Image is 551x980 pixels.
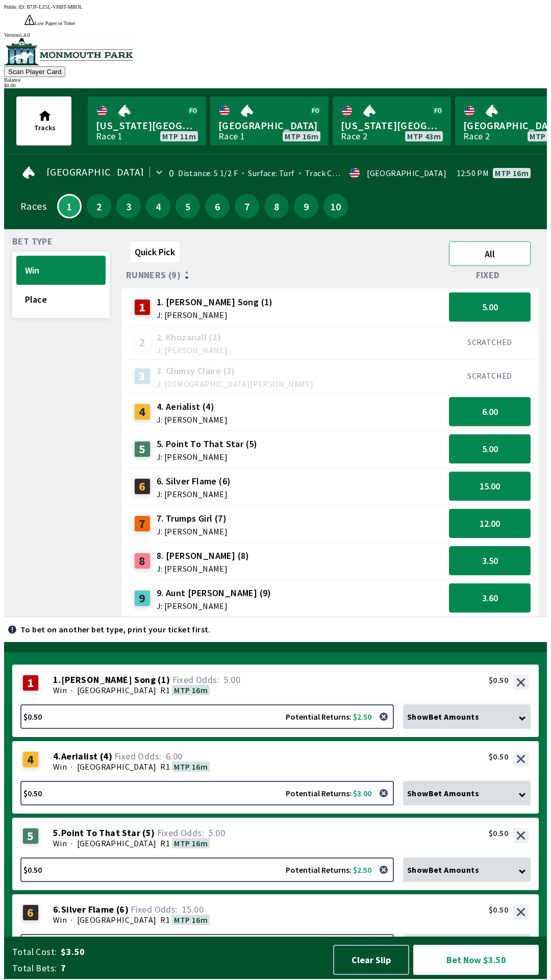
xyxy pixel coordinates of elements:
[157,311,273,319] span: J: [PERSON_NAME]
[333,96,451,145] a: [US_STATE][GEOGRAPHIC_DATA]Race 2MTP 43m
[87,194,111,218] button: 2
[157,437,258,451] span: 5. Point To That Star (5)
[157,331,228,344] span: 2. Khozanall (2)
[218,132,245,140] div: Race 1
[223,674,240,685] span: 5.00
[157,490,231,498] span: J: [PERSON_NAME]
[178,203,197,210] span: 5
[134,590,151,606] div: 9
[4,66,65,77] button: Scan Player Card
[134,441,151,457] div: 5
[285,132,318,140] span: MTP 16m
[237,203,257,210] span: 7
[157,364,314,378] span: 3. Clumsy Claire (3)
[235,194,259,218] button: 7
[53,828,61,838] span: 5 .
[96,119,198,132] span: [US_STATE][GEOGRAPHIC_DATA]
[482,443,498,455] span: 5.00
[367,169,446,177] div: [GEOGRAPHIC_DATA]
[61,962,323,974] span: 7
[176,194,200,218] button: 5
[413,945,539,975] button: Bet Now $3.50
[407,712,479,722] span: Show Bet Amounts
[16,256,106,285] button: Win
[119,203,138,210] span: 3
[157,296,273,309] span: 1. [PERSON_NAME] Song (1)
[267,203,286,210] span: 8
[77,762,157,772] span: [GEOGRAPHIC_DATA]
[57,194,82,218] button: 1
[489,751,508,762] div: $0.50
[174,915,208,925] span: MTP 16m
[22,751,39,768] div: 4
[34,123,56,132] span: Tracks
[326,203,345,210] span: 10
[61,946,323,958] span: $3.50
[61,204,78,209] span: 1
[482,406,498,418] span: 6.00
[22,828,39,844] div: 5
[463,132,490,140] div: Race 2
[157,586,271,600] span: 9. Aunt [PERSON_NAME] (9)
[407,788,479,798] span: Show Bet Amounts
[157,527,228,535] span: J: [PERSON_NAME]
[61,904,114,915] span: Silver Flame
[25,264,97,276] span: Win
[157,549,249,562] span: 8. [PERSON_NAME] (8)
[134,516,151,532] div: 7
[238,168,295,178] span: Surface: Turf
[218,119,320,132] span: [GEOGRAPHIC_DATA]
[61,751,98,762] span: Aerialist
[157,475,231,488] span: 6. Silver Flame (6)
[116,194,141,218] button: 3
[157,512,228,525] span: 7. Trumps Girl (7)
[53,751,61,762] span: 4 .
[342,954,400,966] span: Clear Slip
[53,915,67,925] span: Win
[20,934,394,959] button: $0.50Potential Returns: $7.50
[89,203,109,210] span: 2
[53,904,61,915] span: 6 .
[295,168,385,178] span: Track Condition: Firm
[449,397,531,426] button: 6.00
[174,762,208,772] span: MTP 16m
[166,750,183,762] span: 6.00
[77,838,157,848] span: [GEOGRAPHIC_DATA]
[53,762,67,772] span: Win
[71,762,72,772] span: ·
[126,270,445,280] div: Runners (9)
[210,96,329,145] a: [GEOGRAPHIC_DATA]Race 1MTP 16m
[53,685,67,695] span: Win
[449,241,531,266] button: All
[208,203,227,210] span: 6
[157,400,228,413] span: 4. Aerialist (4)
[16,96,71,145] button: Tracks
[71,838,72,848] span: ·
[61,828,140,838] span: Point To That Star
[116,904,129,915] span: ( 6 )
[12,237,53,246] span: Bet Type
[445,270,535,280] div: Fixed
[482,301,498,313] span: 5.00
[341,119,443,132] span: [US_STATE][GEOGRAPHIC_DATA]
[35,20,76,26] span: Low Paper or Toner
[449,337,531,347] div: SCRATCHED
[489,828,508,838] div: $0.50
[422,953,530,966] span: Bet Now $3.50
[157,346,228,354] span: J: [PERSON_NAME]
[482,555,498,567] span: 3.50
[71,915,72,925] span: ·
[25,293,97,305] span: Place
[20,781,394,805] button: $0.50Potential Returns: $3.00
[146,194,170,218] button: 4
[157,602,271,610] span: J: [PERSON_NAME]
[174,838,208,848] span: MTP 16m
[20,625,211,633] p: To bet on another bet type, print your ticket first.
[449,583,531,612] button: 3.60
[134,299,151,315] div: 1
[158,675,170,685] span: ( 1 )
[480,480,500,492] span: 15.00
[4,77,547,83] div: Balance
[323,194,348,218] button: 10
[134,334,151,351] div: 2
